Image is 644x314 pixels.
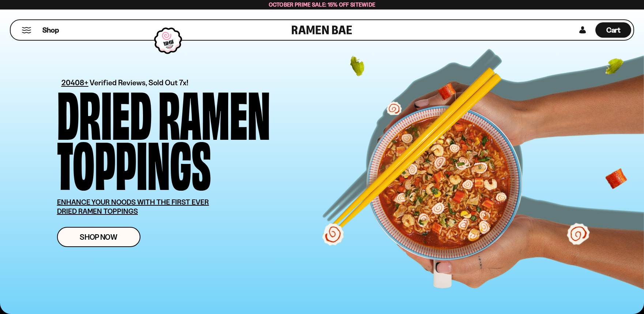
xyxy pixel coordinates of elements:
[57,198,209,216] u: ENHANCE YOUR NOODS WITH THE FIRST EVER DRIED RAMEN TOPPINGS
[57,227,140,247] a: Shop Now
[42,22,59,38] a: Shop
[80,233,117,241] span: Shop Now
[22,27,31,33] button: Mobile Menu Trigger
[57,86,152,137] div: Dried
[595,20,631,40] div: Cart
[269,1,376,8] span: October Prime Sale: 15% off Sitewide
[606,26,621,34] span: Cart
[57,137,211,187] div: Toppings
[158,86,270,137] div: Ramen
[42,25,59,35] span: Shop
